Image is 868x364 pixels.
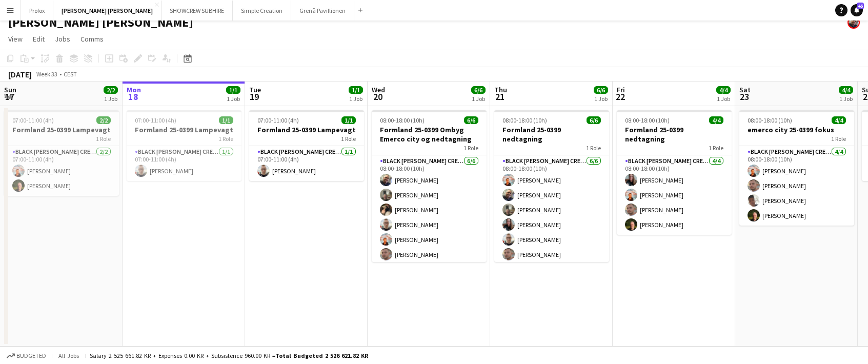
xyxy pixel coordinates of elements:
h3: Formland 25-0399 nedtagning [494,125,609,144]
h3: Formland 25-0399 Lampevagt [4,125,119,134]
button: SHOWCREW SUBHIRE [162,1,233,21]
a: Edit [29,32,49,46]
h1: [PERSON_NAME] [PERSON_NAME] [8,15,193,30]
span: 08:00-18:00 (10h) [502,116,547,124]
span: 4/4 [716,86,731,94]
button: Budgeted [5,350,48,361]
span: Total Budgeted 2 526 621.82 KR [275,352,368,359]
span: 4/4 [839,86,853,94]
div: Salary 2 525 661.82 KR + Expenses 0.00 KR + Subsistence 960.00 KR = [90,352,368,359]
span: 08:00-18:00 (10h) [625,116,670,124]
div: [DATE] [8,69,32,79]
span: Budgeted [16,352,46,359]
span: 6/6 [471,86,486,94]
span: 1/1 [341,116,356,124]
span: 07:00-11:00 (4h) [12,116,54,124]
span: 45 [857,3,864,9]
span: 1 Role [831,135,846,143]
app-user-avatar: Danny Tranekær [847,16,860,29]
span: 08:00-18:00 (10h) [748,116,792,124]
a: 45 [851,4,863,16]
span: 17 [3,91,16,103]
app-card-role: Black [PERSON_NAME] Crew ([PERSON_NAME])6/608:00-18:00 (10h)[PERSON_NAME][PERSON_NAME][PERSON_NAM... [372,155,487,265]
span: 1 Role [463,144,478,152]
span: 18 [125,91,141,103]
h3: Formland 25-0399 Lampevagt [127,125,241,134]
div: 1 Job [472,95,485,103]
span: 20 [370,91,385,103]
app-job-card: 08:00-18:00 (10h)6/6Formland 25-0399 nedtagning1 RoleBlack [PERSON_NAME] Crew ([PERSON_NAME])6/60... [494,110,609,262]
h3: Formland 25-0399 Ombyg Emerco city og nedtagning [372,125,487,144]
app-card-role: Black [PERSON_NAME] Crew ([PERSON_NAME])4/408:00-18:00 (10h)[PERSON_NAME][PERSON_NAME][PERSON_NAM... [617,155,732,235]
span: 1/1 [219,116,233,124]
div: 1 Job [227,95,240,103]
a: Jobs [51,32,74,46]
span: 1/1 [349,86,363,94]
button: Profox [21,1,53,21]
span: Tue [249,85,261,94]
div: 1 Job [839,95,853,103]
app-card-role: Black [PERSON_NAME] Crew ([PERSON_NAME])4/408:00-18:00 (10h)[PERSON_NAME][PERSON_NAME][PERSON_NAM... [739,146,854,226]
span: All jobs [56,352,81,359]
span: 6/6 [464,116,478,124]
span: 1/1 [226,86,240,94]
span: 23 [738,91,751,103]
span: Sat [739,85,751,94]
span: 1 Role [218,135,233,143]
span: 07:00-11:00 (4h) [135,116,176,124]
button: [PERSON_NAME] [PERSON_NAME] [53,1,162,21]
span: 21 [493,91,507,103]
span: 1 Role [96,135,111,143]
div: 1 Job [349,95,362,103]
h3: Formland 25-0399 nedtagning [617,125,732,144]
span: Fri [617,85,625,94]
h3: Formland 25-0399 Lampevagt [249,125,364,134]
span: Wed [372,85,385,94]
app-job-card: 08:00-18:00 (10h)6/6Formland 25-0399 Ombyg Emerco city og nedtagning1 RoleBlack [PERSON_NAME] Cre... [372,110,487,262]
span: 6/6 [587,116,601,124]
div: 1 Job [594,95,608,103]
button: Simple Creation [233,1,291,21]
div: 1 Job [104,95,117,103]
span: 08:00-18:00 (10h) [380,116,425,124]
span: 1 Role [341,135,356,143]
span: Comms [80,34,104,44]
span: Jobs [55,34,70,44]
app-card-role: Black [PERSON_NAME] Crew ([PERSON_NAME])2/207:00-11:00 (4h)[PERSON_NAME][PERSON_NAME] [4,146,119,196]
app-job-card: 07:00-11:00 (4h)1/1Formland 25-0399 Lampevagt1 RoleBlack [PERSON_NAME] Crew ([PERSON_NAME])1/107:... [127,110,241,181]
span: 1 Role [586,144,601,152]
span: Thu [494,85,507,94]
span: Week 33 [34,70,59,78]
span: 07:00-11:00 (4h) [257,116,299,124]
app-job-card: 07:00-11:00 (4h)1/1Formland 25-0399 Lampevagt1 RoleBlack [PERSON_NAME] Crew ([PERSON_NAME])1/107:... [249,110,364,181]
app-card-role: Black [PERSON_NAME] Crew ([PERSON_NAME])1/107:00-11:00 (4h)[PERSON_NAME] [249,146,364,181]
span: Edit [33,34,45,44]
span: Mon [127,85,141,94]
span: 22 [615,91,625,103]
button: Grenå Pavillionen [291,1,354,21]
app-card-role: Black [PERSON_NAME] Crew ([PERSON_NAME])6/608:00-18:00 (10h)[PERSON_NAME][PERSON_NAME][PERSON_NAM... [494,155,609,265]
app-job-card: 07:00-11:00 (4h)2/2Formland 25-0399 Lampevagt1 RoleBlack [PERSON_NAME] Crew ([PERSON_NAME])2/207:... [4,110,119,196]
span: 4/4 [832,116,846,124]
app-card-role: Black [PERSON_NAME] Crew ([PERSON_NAME])1/107:00-11:00 (4h)[PERSON_NAME] [127,146,241,181]
a: Comms [76,32,108,46]
span: View [8,34,23,44]
span: 4/4 [709,116,723,124]
span: Sun [4,85,16,94]
span: 1 Role [709,144,723,152]
h3: emerco city 25-0399 fokus [739,125,854,134]
a: View [4,32,27,46]
span: 19 [248,91,261,103]
div: 1 Job [717,95,730,103]
span: 6/6 [594,86,608,94]
div: 08:00-18:00 (10h)4/4Formland 25-0399 nedtagning1 RoleBlack [PERSON_NAME] Crew ([PERSON_NAME])4/40... [617,110,732,235]
span: 2/2 [96,116,111,124]
div: CEST [64,70,77,78]
app-job-card: 08:00-18:00 (10h)4/4emerco city 25-0399 fokus1 RoleBlack [PERSON_NAME] Crew ([PERSON_NAME])4/408:... [739,110,854,226]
